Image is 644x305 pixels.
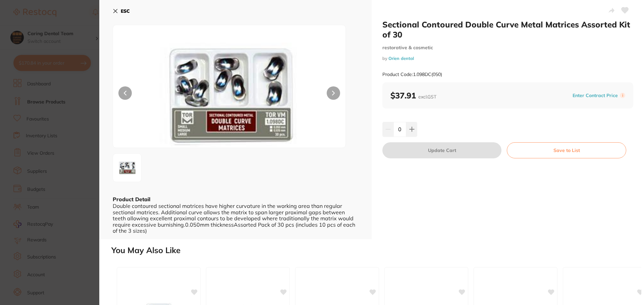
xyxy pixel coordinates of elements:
[113,5,130,17] button: ESC
[382,72,442,77] small: Product Code: 1.098DC(050)
[620,93,625,98] label: i
[382,142,501,158] button: Update Cart
[388,56,414,61] a: Orien dental
[160,42,299,148] img: LTM2NTky
[418,94,436,100] span: excl. GST
[382,19,633,40] h2: Sectional Contoured Double Curve Metal Matrices Assorted Kit of 30
[115,158,139,177] img: LTM2NTky
[121,8,130,14] b: ESC
[382,45,633,51] small: restorative & cosmetic
[571,92,620,99] button: Enter Contract Price
[507,142,626,158] button: Save to List
[113,203,358,234] div: Double contoured sectional matrices have higher curvature in the working area than regular sectio...
[390,90,436,100] b: $37.91
[113,196,150,203] b: Product Detail
[382,56,633,61] small: by
[111,246,641,255] h2: You May Also Like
